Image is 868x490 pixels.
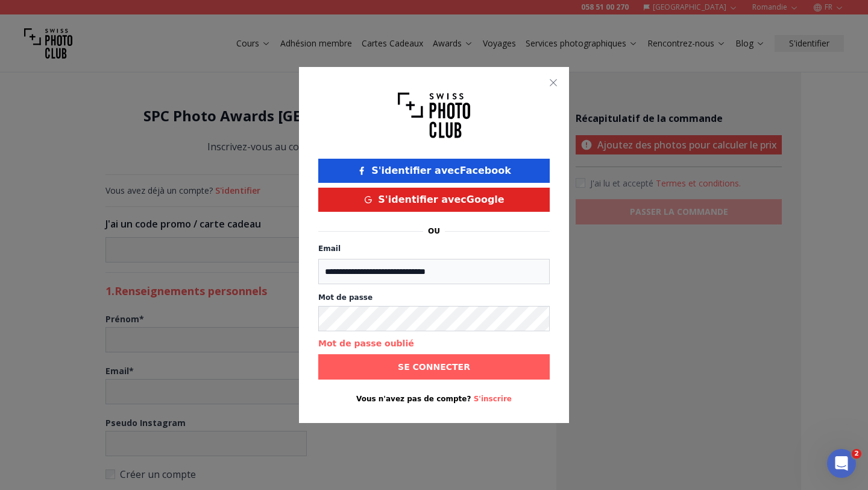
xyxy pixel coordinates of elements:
iframe: Intercom live chat [827,449,856,478]
button: S'identifier avecGoogle [318,188,550,212]
p: ou [428,226,440,236]
button: Mot de passe oublié [318,337,414,349]
p: Vous n'avez pas de compte? [318,394,550,404]
button: S'inscrire [474,394,512,404]
label: Email [318,244,341,253]
label: Mot de passe [318,293,550,302]
b: Se connecter [398,361,470,373]
button: S'identifier avecFacebook [318,159,550,183]
span: 2 [852,449,861,459]
button: Se connecter [318,354,550,380]
img: Swiss photo club [398,86,470,144]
